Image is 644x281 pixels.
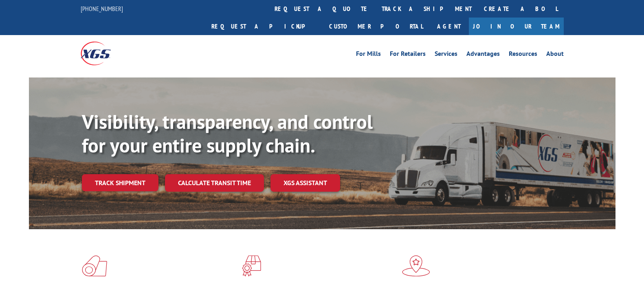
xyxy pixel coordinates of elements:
img: xgs-icon-total-supply-chain-intelligence-red [82,255,107,277]
a: For Retailers [390,51,426,60]
a: Agent [429,18,469,35]
a: Advantages [466,51,500,60]
a: About [546,51,564,60]
a: Calculate transit time [165,174,264,192]
a: Track shipment [82,174,158,191]
a: [PHONE_NUMBER] [81,4,123,13]
a: XGS ASSISTANT [270,174,340,192]
a: Request a pickup [205,18,323,35]
a: Services [435,51,457,60]
b: Visibility, transparency, and control for your entire supply chain. [82,109,373,158]
a: Join Our Team [469,18,564,35]
a: For Mills [356,51,381,60]
a: Customer Portal [323,18,429,35]
img: xgs-icon-flagship-distribution-model-red [402,255,430,277]
a: Resources [509,51,537,60]
img: xgs-icon-focused-on-flooring-red [242,255,261,277]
